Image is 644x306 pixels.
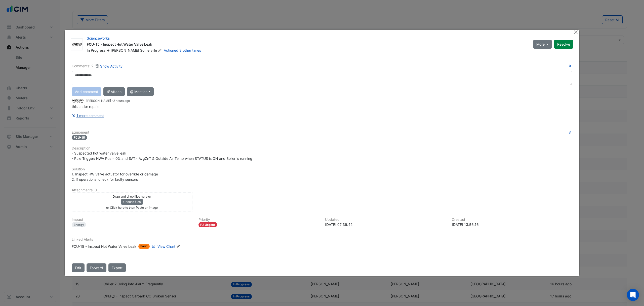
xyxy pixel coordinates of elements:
[533,40,552,49] button: More
[72,244,136,249] div: FCU-15 - Inspect Hot Water Valve Leak
[198,222,217,227] div: P2 Urgent
[140,48,163,53] span: Somerville
[72,111,104,120] button: 1 more comment
[325,222,446,227] div: [DATE] 07:39:42
[627,289,639,301] div: Open Intercom Messenger
[176,245,180,249] fa-icon: Edit Linked Alerts
[113,195,151,198] small: Drag and drop files here or
[72,151,252,161] span: - Suspected hot water valve leak - Rule Trigger: HWV Pos = 0% and SAT> AvgZnT & Outside Air Temp ...
[325,218,446,222] h6: Updated
[72,63,123,69] div: Comments: 2
[452,222,573,227] div: [DATE] 13:56:16
[86,99,130,103] small: [PERSON_NAME] -
[87,48,105,52] span: In Progress
[71,42,83,47] img: Museums Victoria
[72,146,572,150] h6: Description
[87,263,106,272] button: Forward
[72,98,84,104] img: Museums Victoria
[72,188,572,192] h6: Attachments: 0
[164,48,201,52] a: Actioned 3 other times
[72,218,192,222] h6: Impact
[72,167,572,171] h6: Solution
[198,218,319,222] h6: Priority
[72,263,85,272] button: Edit
[452,218,573,222] h6: Created
[121,199,143,205] button: Choose files
[95,63,123,69] button: Show Activity
[72,172,158,181] span: 1. Inspect HW Valve actuator for override or damage 2. If operational check for faulty sensors
[72,222,86,227] div: Energy
[127,87,154,96] button: @ Mention
[72,135,87,140] span: FCU-15
[87,36,110,40] a: Scienceworks
[106,48,110,52] span: ->
[111,48,139,52] span: [PERSON_NAME]
[72,130,572,135] h6: Equipment
[138,244,150,249] span: Fault
[554,40,573,49] button: Resolve
[573,30,578,35] button: Close
[113,99,130,103] span: 2025-08-26 07:39:42
[157,244,175,249] span: View Chart
[151,244,175,249] a: View Chart
[536,42,545,47] span: More
[87,42,527,48] div: FCU-15 - Inspect Hot Water Valve Leak
[72,237,572,242] h6: Linked Alerts
[72,104,99,109] span: this under repaie
[106,206,158,209] small: or Click here to then Paste an image
[108,263,126,272] a: Export
[103,87,125,96] button: Attach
